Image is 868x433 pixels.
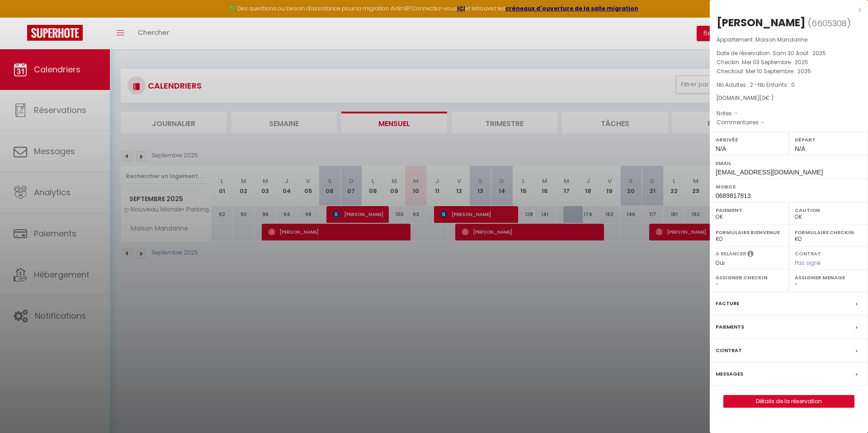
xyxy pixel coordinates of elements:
span: ( ) [808,17,851,29]
span: Nb Enfants : 0 [758,81,795,89]
label: Email [716,159,862,168]
i: Sélectionner OUI si vous souhaiter envoyer les séquences de messages post-checkout [747,250,754,260]
p: Notes : [717,109,861,118]
span: - [735,109,738,117]
label: Messages [716,369,743,379]
span: Mer 10 Septembre . 2025 [746,67,811,75]
span: N/A [795,145,805,152]
div: [PERSON_NAME] [717,15,806,30]
label: Formulaire Bienvenue [716,228,783,237]
span: [EMAIL_ADDRESS][DOMAIN_NAME] [716,169,823,176]
span: - [761,118,764,126]
label: Contrat [795,250,821,256]
span: ( € ) [759,94,774,102]
label: A relancer [716,250,746,258]
label: Assigner Checkin [716,273,783,282]
span: N/A [716,145,726,152]
span: Pas signé [795,259,821,267]
span: Mer 03 Septembre . 2025 [742,58,808,66]
p: Commentaires : [717,118,861,127]
label: Départ [795,135,862,144]
p: Appartement : [717,35,861,44]
span: 6605308 [811,18,847,29]
label: Paiement [716,206,783,215]
label: Contrat [716,346,742,355]
span: Maison Mandarine [755,36,807,43]
label: Paiements [716,322,744,332]
label: Formulaire Checkin [795,228,862,237]
label: Mobile [716,182,862,191]
div: x [710,5,861,15]
a: Détails de la réservation [724,395,854,407]
span: Sam 30 Août . 2025 [773,49,826,57]
label: Facture [716,299,739,308]
span: 0689817813 [716,192,751,199]
p: Checkout : [717,67,861,76]
span: Nb Adultes : 2 - [717,81,795,89]
p: Date de réservation : [717,49,861,58]
label: Arrivée [716,135,783,144]
label: Caution [795,206,862,215]
div: [DOMAIN_NAME] [717,94,861,103]
label: Assigner Menage [795,273,862,282]
button: Ouvrir le widget de chat LiveChat [7,4,34,31]
p: Checkin : [717,58,861,67]
button: Détails de la réservation [723,395,854,408]
span: 0 [762,94,765,102]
